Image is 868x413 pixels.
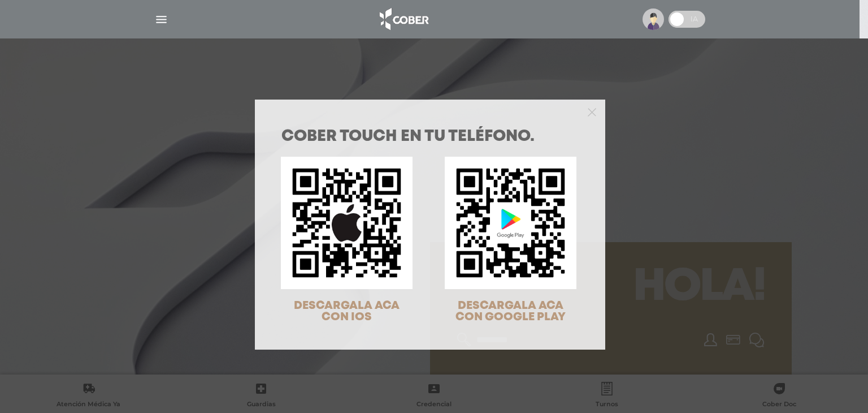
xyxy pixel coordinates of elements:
[281,129,579,145] h1: COBER TOUCH en tu teléfono.
[294,300,400,322] span: DESCARGALA ACA CON IOS
[445,157,576,289] img: qr-code
[588,106,596,117] button: Close
[281,157,413,289] img: qr-code
[455,300,566,322] span: DESCARGALA ACA CON GOOGLE PLAY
